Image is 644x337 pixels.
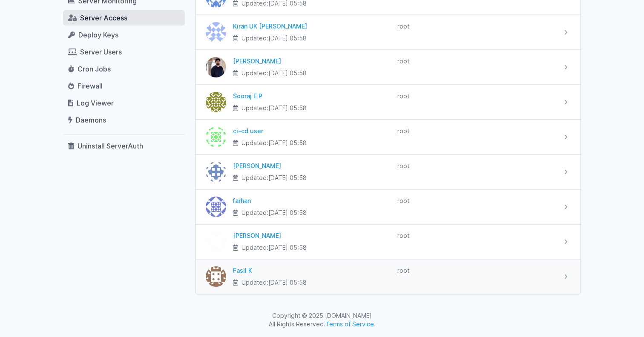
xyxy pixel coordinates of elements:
[80,48,122,56] span: Server Users
[325,320,374,328] a: Terms of Service
[241,243,307,252] span: Updated:
[63,95,185,111] a: Log Viewer
[206,127,226,147] img: ci-cd user
[268,69,307,77] time: [DATE] 05:58
[397,127,555,135] div: root
[397,22,555,31] div: root
[206,22,226,43] img: Kiran UK Pillai
[63,78,185,94] a: Firewall
[397,57,555,66] div: root
[397,231,555,240] div: root
[233,127,391,135] div: ci-cd user
[195,155,581,189] a: Athira Ramesan [PERSON_NAME] Updated:[DATE] 05:58 root
[195,190,581,224] a: farhan farhan Updated:[DATE] 05:58 root
[241,139,307,147] span: Updated:
[78,142,143,150] span: Uninstall ServerAuth
[63,61,185,77] a: Cron Jobs
[268,279,307,286] time: [DATE] 05:58
[63,112,185,128] a: Daemons
[233,57,391,66] div: [PERSON_NAME]
[241,69,307,77] span: Updated:
[77,99,114,107] span: Log Viewer
[195,85,581,119] a: Sooraj E P Sooraj E P Updated:[DATE] 05:58 root
[63,10,185,26] a: Server Access
[63,138,185,154] a: Uninstall ServerAuth
[268,244,307,251] time: [DATE] 05:58
[268,174,307,181] time: [DATE] 05:58
[241,208,307,217] span: Updated:
[233,231,391,240] div: [PERSON_NAME]
[78,65,111,73] span: Cron Jobs
[76,116,106,124] span: Daemons
[206,197,226,217] img: farhan
[268,209,307,216] time: [DATE] 05:58
[195,260,581,294] a: Fasil K Fasil K Updated:[DATE] 05:58 root
[268,104,307,111] time: [DATE] 05:58
[233,266,391,275] div: Fasil K
[233,197,391,205] div: farhan
[195,120,581,154] a: ci-cd user ci-cd user Updated:[DATE] 05:58 root
[241,278,307,287] span: Updated:
[63,27,185,43] a: Deploy Keys
[233,22,391,31] div: Kiran UK [PERSON_NAME]
[268,34,307,42] time: [DATE] 05:58
[206,92,226,112] img: Sooraj E P
[233,162,391,170] div: [PERSON_NAME]
[195,225,581,259] a: ahdil latheef [PERSON_NAME] Updated:[DATE] 05:58 root
[195,50,581,84] a: Geevar Joseph [PERSON_NAME] Updated:[DATE] 05:58 root
[206,266,226,287] img: Fasil K
[397,197,555,205] div: root
[241,104,307,112] span: Updated:
[206,231,226,252] img: ahdil latheef
[241,34,307,43] span: Updated:
[397,266,555,275] div: root
[397,92,555,100] div: root
[206,57,226,77] img: Geevar Joseph
[80,14,127,22] span: Server Access
[78,82,103,90] span: Firewall
[206,162,226,182] img: Athira Ramesan
[268,139,307,146] time: [DATE] 05:58
[397,162,555,170] div: root
[241,174,307,182] span: Updated:
[63,44,185,60] a: Server Users
[78,31,118,39] span: Deploy Keys
[195,15,581,49] a: Kiran UK Pillai Kiran UK [PERSON_NAME] Updated:[DATE] 05:58 root
[233,92,391,100] div: Sooraj E P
